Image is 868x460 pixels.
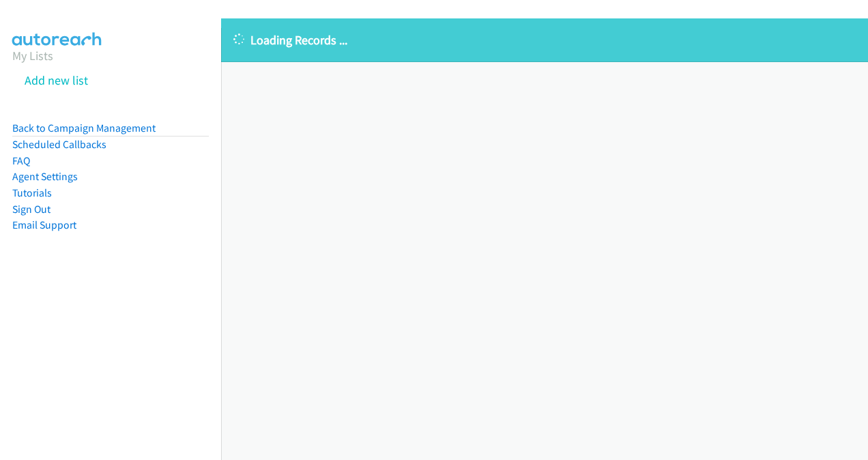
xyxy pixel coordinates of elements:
a: Agent Settings [12,170,78,183]
a: Sign Out [12,203,50,216]
a: Add new list [25,72,88,88]
a: Scheduled Callbacks [12,138,106,151]
a: Tutorials [12,186,52,199]
a: Email Support [12,218,76,231]
a: Back to Campaign Management [12,121,156,134]
a: FAQ [12,154,30,167]
a: My Lists [12,48,53,63]
p: Loading Records ... [233,31,856,49]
